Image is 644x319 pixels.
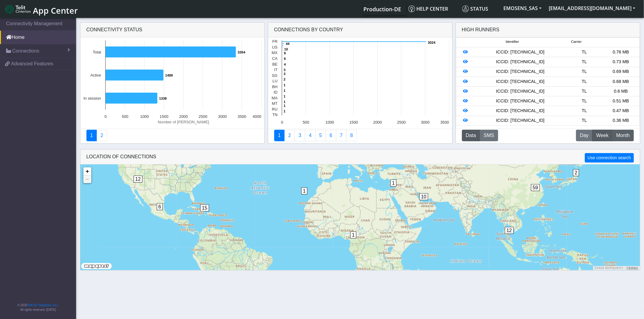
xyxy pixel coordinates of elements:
[284,94,285,98] text: 1
[349,120,358,125] text: 1500
[284,77,285,81] text: 2
[315,130,326,141] a: Usage by Carrier
[505,227,514,234] span: 12
[475,59,566,65] div: ICCID: [TECHNICAL_ID]
[274,130,446,141] nav: Summary paging
[373,120,382,125] text: 2000
[271,96,278,100] text: MA
[566,78,603,85] div: TL
[281,120,283,125] text: 0
[104,114,107,119] text: 0
[480,130,498,141] button: SMS
[179,114,187,119] text: 2000
[421,120,429,125] text: 3000
[80,149,640,164] div: LOCATION OF CONNECTIONS
[238,50,246,54] text: 3354
[274,130,285,141] a: Connections By Country
[440,120,449,125] text: 3500
[603,49,639,56] div: 0.76 MB
[80,22,264,37] div: Connectivity status
[284,68,285,72] text: 3
[419,193,429,200] span: 10
[460,3,500,15] a: Status
[272,56,278,61] text: CA
[346,130,357,141] a: Not Connected for 30 days
[566,49,603,56] div: TL
[603,68,639,75] div: 0.69 MB
[284,130,295,141] a: Carrier
[122,114,128,119] text: 500
[580,132,589,139] span: Day
[397,120,405,125] text: 2500
[336,130,347,141] a: Zero Session
[585,153,634,163] button: Use connection search
[545,3,639,14] button: [EMAIL_ADDRESS][DOMAIN_NAME]
[159,114,168,119] text: 1500
[462,5,488,12] span: Status
[596,132,609,139] span: Week
[408,5,448,12] span: Help center
[284,100,285,104] text: 1
[218,114,226,119] text: 3000
[390,180,397,198] div: 1
[603,88,639,95] div: 0.6 MB
[159,97,167,100] text: 1338
[593,266,640,270] div: ©2025 MapQuest, |
[566,98,603,105] div: TL
[566,68,603,75] div: TL
[576,130,593,141] button: Day
[5,4,30,14] img: logo-telit-cinterion-gw-new.png
[428,41,436,44] text: 3024
[475,117,566,124] div: ICCID: [TECHNICAL_ID]
[158,120,209,124] text: Number of [PERSON_NAME]
[83,96,101,101] text: In session
[475,78,566,85] div: ICCID: [TECHNICAL_ID]
[86,130,97,141] a: Connectivity status
[408,5,415,12] img: knowledge.svg
[475,68,566,75] div: ICCID: [TECHNICAL_ID]
[390,180,397,187] span: 1
[284,63,286,66] text: 4
[284,47,288,51] text: 10
[165,74,173,77] text: 1489
[627,266,639,269] a: Terms
[134,176,143,183] span: 12
[83,167,91,175] a: Zoom in
[284,109,285,113] text: 1
[301,187,308,194] span: 1
[326,130,336,141] a: 14 Days Trend
[93,50,101,54] text: Total
[90,73,101,77] text: Active
[603,117,639,124] div: 0.36 MB
[237,114,246,119] text: 3500
[305,130,316,141] a: Connections By Carrier
[27,304,58,307] a: Telit IoT Solutions, Inc.
[531,184,540,191] span: 59
[462,5,469,12] img: status.svg
[616,132,630,139] span: Month
[566,59,603,65] div: TL
[592,130,613,141] button: Week
[566,108,603,114] div: TL
[271,50,278,55] text: MX
[272,73,278,78] text: SG
[295,130,305,141] a: Usage per Country
[284,104,285,108] text: 1
[284,83,285,87] text: 1
[272,79,277,83] text: LU
[83,175,91,183] a: Zoom out
[286,42,290,46] text: 44
[303,120,309,125] text: 500
[566,117,603,124] div: TL
[284,51,286,55] text: 9
[603,78,639,85] div: 0.68 MB
[350,232,356,250] div: 1
[33,5,78,16] span: App Center
[301,187,307,206] div: 1
[96,130,107,141] a: Deployment status
[603,108,639,114] div: 0.47 MB
[272,62,277,67] text: BE
[157,203,163,210] span: 6
[284,72,285,76] text: 3
[500,3,545,14] button: EMOSENS_SAS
